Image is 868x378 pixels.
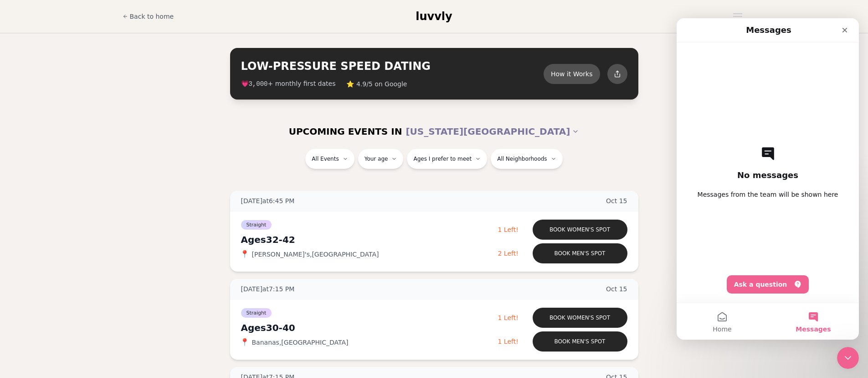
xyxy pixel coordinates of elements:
[498,338,519,345] span: 1 Left!
[241,220,272,230] span: Straight
[130,12,174,21] span: Back to home
[241,59,544,73] h2: LOW-PRESSURE SPEED DATING
[491,149,562,169] button: All Neighborhoods
[498,226,519,233] span: 1 Left!
[533,220,627,240] button: Book women's spot
[498,250,519,257] span: 2 Left!
[241,308,272,318] span: Straight
[837,347,859,369] iframe: Intercom live chat
[358,149,404,169] button: Your age
[544,64,600,84] button: How it Works
[241,251,248,258] span: 📍
[498,314,519,321] span: 1 Left!
[305,149,354,169] button: All Events
[241,196,295,205] span: [DATE] at 6:45 PM
[289,125,402,138] span: UPCOMING EVENTS IN
[497,155,547,163] span: All Neighborhoods
[533,243,627,263] button: Book men's spot
[606,196,627,205] span: Oct 15
[606,284,627,294] span: Oct 15
[241,321,498,334] div: Ages 30-40
[407,149,487,169] button: Ages I prefer to meet
[413,155,472,163] span: Ages I prefer to meet
[312,155,339,163] span: All Events
[241,233,498,246] div: Ages 32-42
[249,80,268,88] span: 3,000
[241,284,295,294] span: [DATE] at 7:15 PM
[252,250,379,259] span: [PERSON_NAME]'s , [GEOGRAPHIC_DATA]
[416,10,452,23] span: luvvly
[406,121,579,142] button: [US_STATE][GEOGRAPHIC_DATA]
[365,155,388,163] span: Your age
[241,339,248,346] span: 📍
[729,10,746,23] button: Open menu
[123,7,174,26] a: Back to home
[677,18,859,340] iframe: Intercom live chat
[241,79,336,89] span: 💗 + monthly first dates
[252,338,349,347] span: Bananas , [GEOGRAPHIC_DATA]
[346,79,407,89] span: ⭐ 4.9/5 on Google
[416,9,452,24] a: luvvly
[533,308,627,328] button: Book women's spot
[533,331,627,352] button: Book men's spot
